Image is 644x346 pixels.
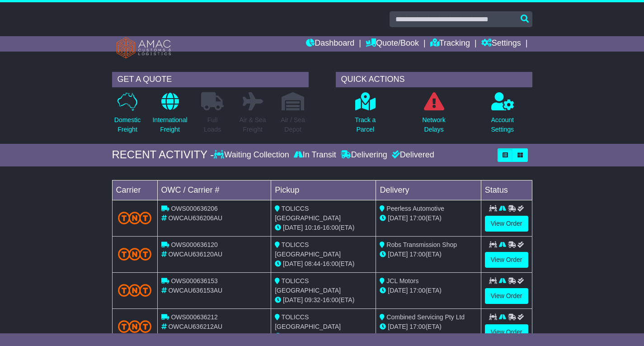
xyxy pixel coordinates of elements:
[388,323,408,330] span: [DATE]
[323,260,338,267] span: 16:00
[422,115,445,134] p: Network Delays
[336,72,532,87] div: QUICK ACTIONS
[305,332,320,340] span: 10:22
[481,180,532,200] td: Status
[376,180,481,200] td: Delivery
[380,250,477,259] div: (ETA)
[338,150,390,160] div: Delivering
[275,332,372,341] div: - (ETA)
[291,150,338,160] div: In Transit
[323,332,338,340] span: 16:00
[386,241,457,248] span: Robs Transmission Shop
[171,241,218,248] span: OWS000636120
[275,259,372,269] div: - (ETA)
[380,286,477,295] div: (ETA)
[485,216,528,232] a: View Order
[171,313,218,321] span: OWS000636212
[422,92,446,139] a: NetworkDelays
[306,36,354,52] a: Dashboard
[168,323,222,330] span: OWCAU636212AU
[409,287,425,294] span: 17:00
[214,150,291,160] div: Waiting Collection
[283,224,303,231] span: [DATE]
[283,260,303,267] span: [DATE]
[485,324,528,340] a: View Order
[390,150,434,160] div: Delivered
[118,284,152,296] img: TNT_Domestic.png
[386,313,465,321] span: Combined Servicing Pty Ltd
[275,313,341,330] span: TOLICCS [GEOGRAPHIC_DATA]
[118,212,152,224] img: TNT_Domestic.png
[481,36,521,52] a: Settings
[386,205,444,212] span: Peerless Automotive
[157,180,271,200] td: OWC / Carrier #
[323,224,338,231] span: 16:00
[152,92,188,139] a: InternationalFreight
[171,277,218,284] span: OWS000636153
[485,252,528,268] a: View Order
[490,92,514,139] a: AccountSettings
[380,213,477,223] div: (ETA)
[112,72,309,87] div: GET A QUOTE
[366,36,419,52] a: Quote/Book
[355,115,376,134] p: Track a Parcel
[114,115,141,134] p: Domestic Freight
[118,248,152,260] img: TNT_Domestic.png
[305,260,320,267] span: 08:44
[388,251,408,258] span: [DATE]
[201,115,224,134] p: Full Loads
[323,296,338,303] span: 16:00
[305,224,320,231] span: 10:16
[112,180,157,200] td: Carrier
[168,251,222,258] span: OWCAU636120AU
[409,323,425,330] span: 17:00
[409,214,425,222] span: 17:00
[168,287,222,294] span: OWCAU636153AU
[275,223,372,232] div: - (ETA)
[118,320,152,332] img: TNT_Domestic.png
[283,332,303,340] span: [DATE]
[485,288,528,304] a: View Order
[114,92,141,139] a: DomesticFreight
[171,205,218,212] span: OWS000636206
[354,92,376,139] a: Track aParcel
[409,251,425,258] span: 17:00
[275,205,341,222] span: TOLICCS [GEOGRAPHIC_DATA]
[239,115,266,134] p: Air & Sea Freight
[388,214,408,222] span: [DATE]
[380,322,477,332] div: (ETA)
[168,214,222,222] span: OWCAU636206AU
[430,36,470,52] a: Tracking
[491,115,514,134] p: Account Settings
[152,115,187,134] p: International Freight
[386,277,418,284] span: JCL Motors
[275,277,341,294] span: TOLICCS [GEOGRAPHIC_DATA]
[275,295,372,305] div: - (ETA)
[281,115,305,134] p: Air / Sea Depot
[388,287,408,294] span: [DATE]
[283,296,303,303] span: [DATE]
[112,148,214,161] div: RECENT ACTIVITY -
[275,241,341,258] span: TOLICCS [GEOGRAPHIC_DATA]
[305,296,320,303] span: 09:32
[271,180,376,200] td: Pickup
